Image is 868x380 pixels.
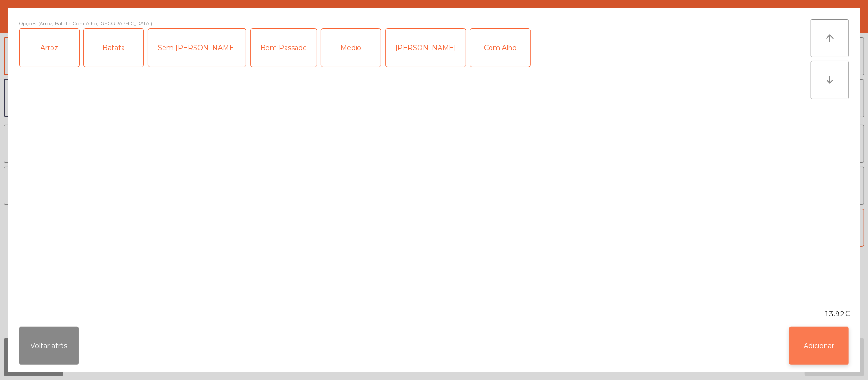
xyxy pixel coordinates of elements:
[148,29,246,67] div: Sem [PERSON_NAME]
[84,29,143,67] div: Batata
[38,19,152,28] span: (Arroz, Batata, Com Alho, [GEOGRAPHIC_DATA])
[321,29,381,67] div: Medio
[811,61,849,99] button: arrow_downward
[251,29,317,67] div: Bem Passado
[470,29,530,67] div: Com Alho
[20,29,79,67] div: Arroz
[19,19,36,28] span: Opções
[824,74,836,86] i: arrow_downward
[386,29,466,67] div: [PERSON_NAME]
[811,19,849,57] button: arrow_upward
[8,309,860,319] div: 13.92€
[789,327,849,365] button: Adicionar
[19,327,79,365] button: Voltar atrás
[824,32,836,44] i: arrow_upward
